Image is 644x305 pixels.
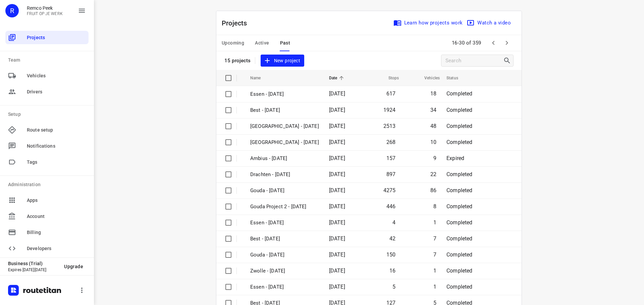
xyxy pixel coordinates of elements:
span: [DATE] [329,123,345,129]
p: Administration [8,181,89,188]
span: [DATE] [329,139,345,145]
p: Ambius - Monday [250,155,319,162]
span: Drivers [27,88,86,95]
span: Upcoming [222,39,244,47]
span: 617 [386,90,396,97]
span: Completed [446,171,473,177]
span: [DATE] [329,90,345,97]
span: Vehicles [27,72,86,79]
span: Completed [446,139,473,145]
p: Business (Trial) [8,261,59,266]
span: 897 [386,171,396,177]
span: Name [250,74,270,82]
span: Status [446,74,467,82]
span: Completed [446,123,473,129]
div: Developers [5,242,89,255]
span: [DATE] [329,203,345,210]
button: Upgrade [59,260,89,273]
span: 150 [386,251,396,258]
div: Tags [5,155,89,169]
p: Essen - Thursday [250,283,319,291]
span: [DATE] [329,155,345,161]
span: Completed [446,203,473,210]
span: Notifications [27,143,86,150]
span: 1 [433,219,436,226]
span: Completed [446,268,473,274]
p: Best - Monday [250,106,319,114]
span: Active [255,39,269,47]
span: [DATE] [329,235,345,242]
div: Vehicles [5,69,89,82]
input: Search projects [445,56,503,66]
span: 4 [392,219,395,226]
span: [DATE] [329,219,345,226]
span: Date [329,74,346,82]
span: Projects [27,34,86,41]
div: Apps [5,194,89,207]
p: Team [8,57,89,64]
span: Vehicles [416,74,440,82]
span: 4275 [383,187,396,194]
span: [DATE] [329,171,345,177]
p: Projects [222,18,253,28]
p: Drachten - Monday [250,171,319,178]
span: 5 [392,284,395,290]
span: [DATE] [329,284,345,290]
span: Completed [446,107,473,113]
span: 7 [433,251,436,258]
span: Completed [446,284,473,290]
span: Developers [27,245,86,252]
span: Tags [27,159,86,166]
div: Billing [5,226,89,239]
span: 268 [386,139,396,145]
p: Essen - Friday [250,219,319,227]
div: Projects [5,31,89,44]
div: Search [503,57,513,65]
span: 157 [386,155,396,161]
span: 1 [433,284,436,290]
span: 446 [386,203,396,210]
span: 16-30 of 359 [449,36,484,50]
span: [DATE] [329,268,345,274]
span: Route setup [27,127,86,134]
span: 7 [433,235,436,242]
span: Completed [446,187,473,194]
span: [DATE] [329,107,345,113]
span: 1 [433,268,436,274]
span: New project [265,57,300,65]
span: Stops [380,74,399,82]
p: Best - Friday [250,235,319,243]
span: Upgrade [64,264,83,269]
p: Remco Peek [27,5,63,11]
p: Zwolle - Monday [250,123,319,130]
span: 16 [389,268,395,274]
div: Route setup [5,123,89,137]
p: Expires [DATE][DATE] [8,268,59,272]
button: New project [261,55,304,67]
p: Zwolle - Friday [250,267,319,275]
span: [DATE] [329,187,345,194]
span: Completed [446,219,473,226]
span: [DATE] [329,251,345,258]
span: 1924 [383,107,396,113]
span: Completed [446,251,473,258]
span: 86 [430,187,436,194]
span: Apps [27,197,86,204]
span: 22 [430,171,436,177]
span: Past [280,39,290,47]
span: 48 [430,123,436,129]
span: 9 [433,155,436,161]
span: 18 [430,90,436,97]
p: FRUIT OP JE WERK [27,11,63,16]
p: Essen - Monday [250,90,319,98]
div: R [5,4,19,17]
p: Gouda - Friday [250,251,319,259]
p: Antwerpen - Monday [250,139,319,146]
span: 10 [430,139,436,145]
p: Gouda Project 2 - Monday [250,203,319,211]
span: Completed [446,235,473,242]
p: 15 projects [224,58,251,64]
span: 8 [433,203,436,210]
span: 34 [430,107,436,113]
span: 42 [389,235,395,242]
